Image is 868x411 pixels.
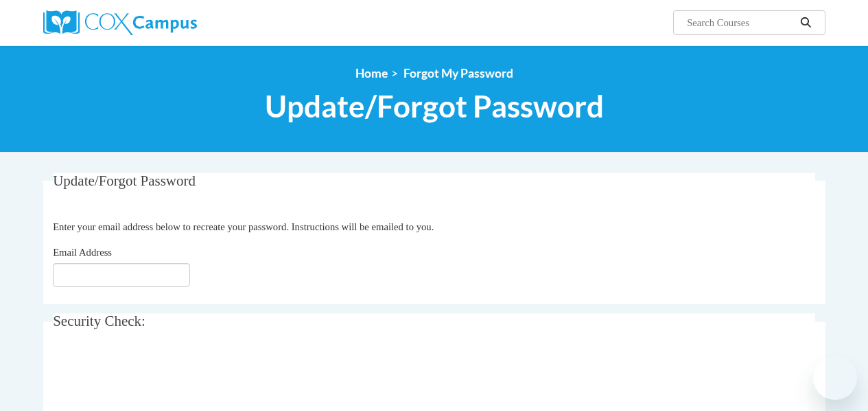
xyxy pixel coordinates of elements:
input: Email [53,263,190,287]
a: Home [355,66,388,80]
button: Search [795,14,816,31]
iframe: reCAPTCHA [53,353,261,407]
input: Search Courses [685,14,795,31]
iframe: Button to launch messaging window [813,356,857,400]
span: Security Check: [53,313,145,329]
span: Enter your email address below to recreate your password. Instructions will be emailed to you. [53,221,434,232]
span: Email Address [53,247,112,258]
a: Cox Campus [43,10,290,35]
span: Update/Forgot Password [53,173,196,189]
img: Cox Campus [43,10,197,35]
span: Update/Forgot Password [265,88,604,124]
span: Forgot My Password [403,66,513,80]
